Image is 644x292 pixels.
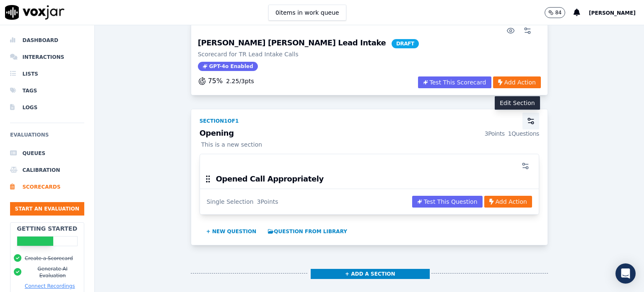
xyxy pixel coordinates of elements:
a: Calibration [10,162,84,179]
h3: Opened Call Appropriately [216,175,324,183]
p: This is a new section [200,140,539,149]
a: Tags [10,82,84,99]
p: Scorecard for TR Lead Intake Calls [198,50,419,58]
button: Start an Evaluation [10,202,84,216]
button: Test This Scorecard [418,76,491,88]
button: Create a Scorecard [25,255,73,262]
h2: Getting Started [17,224,77,233]
div: 75 % [198,76,254,86]
button: + Add a section [311,269,430,279]
p: 2.25 / 3 pts [226,77,254,85]
div: 3 Points [257,197,278,206]
div: 3 Points [485,129,505,138]
span: [PERSON_NAME] [589,10,636,16]
a: Lists [10,66,84,82]
img: voxjar logo [5,5,65,20]
a: Queues [10,145,84,162]
button: 0items in work queue [268,5,346,21]
button: Generate AI Evaluation [25,266,80,279]
div: 1 Questions [508,129,539,138]
a: Logs [10,99,84,116]
div: Open Intercom Messenger [615,263,636,284]
button: [PERSON_NAME] [589,8,644,18]
p: 84 [555,9,561,16]
button: Add Action [484,196,532,208]
button: Test This Question [412,196,483,208]
span: GPT-4o Enabled [198,62,258,71]
button: 84 [545,7,574,18]
div: Single Selection [207,197,254,206]
a: Interactions [10,49,84,66]
h3: Opening [200,129,539,138]
a: Scorecards [10,179,84,195]
button: Connect Recordings [25,283,75,289]
p: Edit Section [500,99,535,107]
div: Section 1 of 1 [200,118,239,124]
button: 84 [545,7,565,18]
span: DRAFT [392,39,419,48]
button: Question from Library [265,225,351,238]
h6: Evaluations [10,130,84,145]
a: Dashboard [10,32,84,49]
button: 75%2.25/3pts [198,76,254,86]
button: + New question [203,225,260,238]
h3: [PERSON_NAME] [PERSON_NAME] Lead Intake [198,39,419,48]
button: Add Action [493,76,541,88]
